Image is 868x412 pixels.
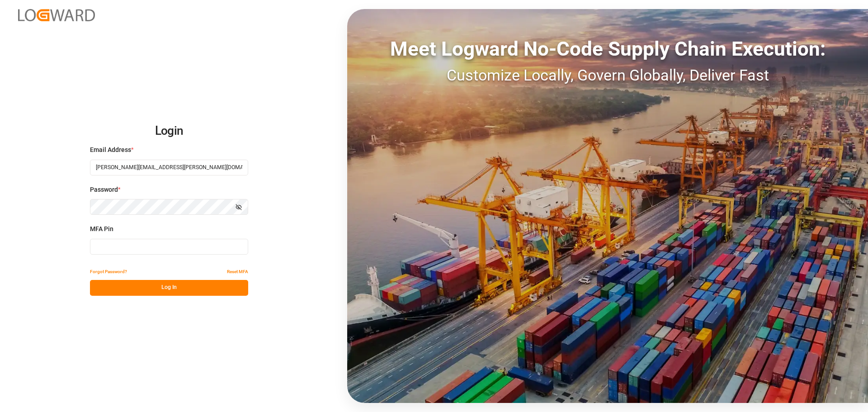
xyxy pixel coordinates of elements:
span: Password [90,185,118,194]
h2: Login [90,117,248,146]
input: Enter your email [90,160,248,175]
button: Log In [90,280,248,296]
img: Logward_new_orange.png [18,9,95,21]
button: Forgot Password? [90,264,127,280]
div: Customize Locally, Govern Globally, Deliver Fast [347,64,868,87]
span: MFA Pin [90,224,113,234]
span: Email Address [90,145,131,155]
button: Reset MFA [227,264,248,280]
div: Meet Logward No-Code Supply Chain Execution: [347,34,868,64]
